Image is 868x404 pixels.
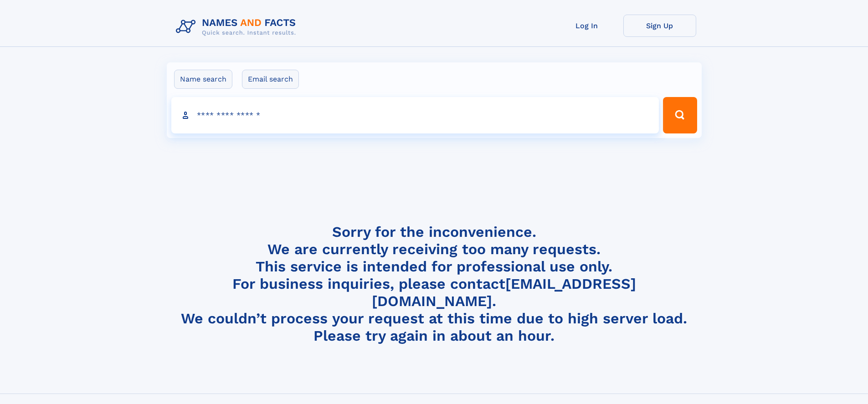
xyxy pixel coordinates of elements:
[623,15,696,37] a: Sign Up
[242,70,299,89] label: Email search
[174,70,232,89] label: Name search
[372,275,636,310] a: [EMAIL_ADDRESS][DOMAIN_NAME]
[171,97,659,133] input: search input
[550,15,623,37] a: Log In
[172,15,303,39] img: Logo Names and Facts
[663,97,697,133] button: Search Button
[172,223,696,345] h4: Sorry for the inconvenience. We are currently receiving too many requests. This service is intend...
